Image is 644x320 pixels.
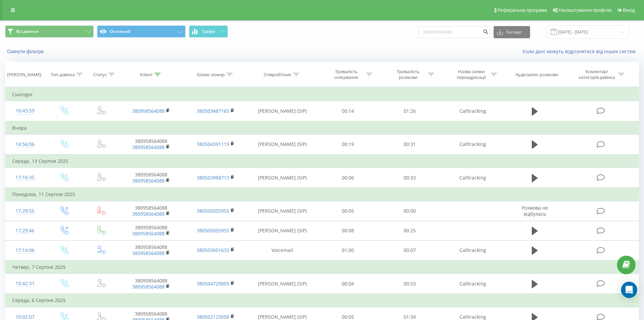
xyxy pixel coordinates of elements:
[12,138,38,151] div: 14:56:06
[16,29,39,34] span: Всі дзвінки
[197,247,229,253] a: 380503601633
[440,168,505,188] td: Calltracking
[317,201,379,221] td: 00:05
[197,141,229,147] a: 380504391119
[248,168,317,188] td: [PERSON_NAME] (SIP)
[119,201,183,221] td: 380958564088
[317,221,379,240] td: 00:08
[5,121,639,135] td: Вчора
[5,25,94,38] button: Всі дзвінки
[189,25,228,38] button: Графік
[119,274,183,294] td: 380958564088
[7,72,41,78] div: [PERSON_NAME]
[453,69,489,80] div: Назва схеми переадресації
[516,72,558,78] div: Аудіозапис розмови
[93,72,107,78] div: Статус
[197,208,229,214] a: 380505055955
[197,72,225,78] div: Бізнес номер
[440,240,505,260] td: Calltracking
[12,277,38,290] div: 10:42:31
[12,205,38,218] div: 17:29:55
[623,7,635,13] span: Вихід
[97,25,186,38] button: Основний
[317,274,379,294] td: 00:04
[248,274,317,294] td: [PERSON_NAME] (SIP)
[379,134,441,154] td: 00:31
[494,26,530,38] button: Експорт
[379,240,441,260] td: 00:07
[419,26,490,38] input: Пошук за номером
[5,88,639,101] td: Сьогодні
[5,294,639,307] td: Середа, 6 Серпня 2025
[132,108,165,114] a: 380958564088
[197,280,229,287] a: 380504729005
[248,221,317,240] td: [PERSON_NAME] (SIP)
[559,7,612,13] span: Налаштування профілю
[5,48,47,55] button: Скинути фільтри
[119,240,183,260] td: 380958564088
[248,201,317,221] td: [PERSON_NAME] (SIP)
[132,283,165,290] a: 380958564088
[132,177,165,184] a: 380958564088
[523,48,639,55] a: Коли дані можуть відрізнятися вiд інших систем
[317,101,379,121] td: 00:14
[197,314,229,320] a: 380502123058
[51,72,75,78] div: Тип дзвінка
[317,134,379,154] td: 00:19
[197,227,229,234] a: 380505055955
[264,72,291,78] div: Співробітник
[197,174,229,181] a: 380503988713
[522,205,548,217] span: Розмова не відбулась
[248,240,317,260] td: Voicemail
[248,134,317,154] td: [PERSON_NAME] (SIP)
[577,69,617,80] div: Коментар/категорія дзвінка
[621,282,637,298] div: Open Intercom Messenger
[317,168,379,188] td: 00:06
[5,188,639,201] td: Понеділок, 11 Серпня 2025
[12,244,38,257] div: 17:14:06
[12,224,38,237] div: 17:29:46
[390,69,426,80] div: Тривалість розмови
[5,260,639,274] td: Четвер, 7 Серпня 2025
[132,230,165,237] a: 380958564088
[132,144,165,150] a: 380958564088
[12,171,38,184] div: 17:16:35
[379,221,441,240] td: 00:25
[317,240,379,260] td: 01:00
[132,211,165,217] a: 380958564088
[498,7,547,13] span: Реферальна програма
[197,108,229,114] a: 380503487165
[132,250,165,256] a: 380958564088
[379,168,441,188] td: 00:33
[119,168,183,188] td: 380958564088
[140,72,153,78] div: Клієнт
[440,101,505,121] td: Calltracking
[119,221,183,240] td: 380958564088
[379,101,441,121] td: 01:26
[440,274,505,294] td: Calltracking
[379,274,441,294] td: 00:53
[248,101,317,121] td: [PERSON_NAME] (SIP)
[328,69,364,80] div: Тривалість очікування
[379,201,441,221] td: 00:00
[119,134,183,154] td: 380958564088
[202,29,215,34] span: Графік
[5,154,639,168] td: Середа, 13 Серпня 2025
[440,134,505,154] td: Calltracking
[12,104,38,118] div: 10:43:59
